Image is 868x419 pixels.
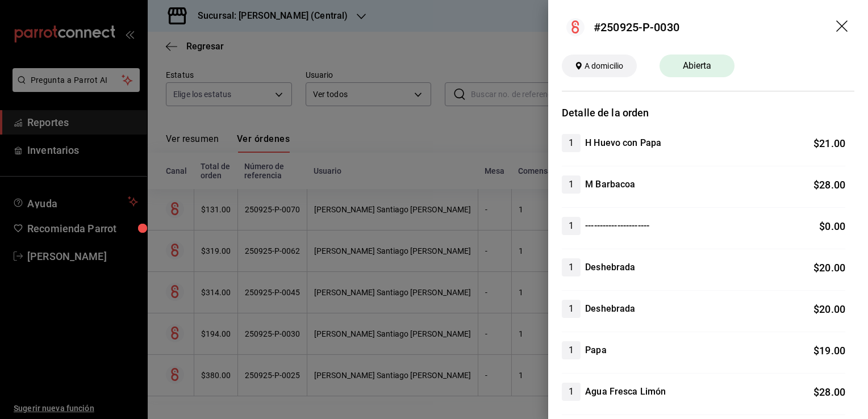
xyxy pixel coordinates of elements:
div: #250925-P-0030 [594,19,679,36]
h4: Deshebrada [585,302,635,316]
span: 1 [562,136,581,150]
span: 1 [562,343,581,357]
span: 1 [562,261,581,274]
h4: Deshebrada [585,261,635,274]
span: $ 21.00 [813,137,845,149]
h4: Papa [585,343,607,357]
span: 1 [562,385,581,399]
span: 1 [562,219,581,233]
span: $ 19.00 [813,345,845,357]
span: $ 20.00 [813,303,845,315]
h4: Agua Fresca Limón [585,385,666,399]
span: $ 0.00 [819,220,845,232]
h4: ---------------------- [585,219,649,233]
span: 1 [562,302,581,316]
span: A domicilio [580,60,628,72]
h4: M Barbacoa [585,178,635,191]
span: $ 20.00 [813,262,845,274]
button: drag [836,20,850,34]
span: $ 28.00 [813,179,845,191]
span: Abierta [676,59,719,73]
span: $ 28.00 [813,386,845,398]
h3: Detalle de la orden [562,105,854,120]
h4: H Huevo con Papa [585,136,661,150]
span: 1 [562,178,581,191]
